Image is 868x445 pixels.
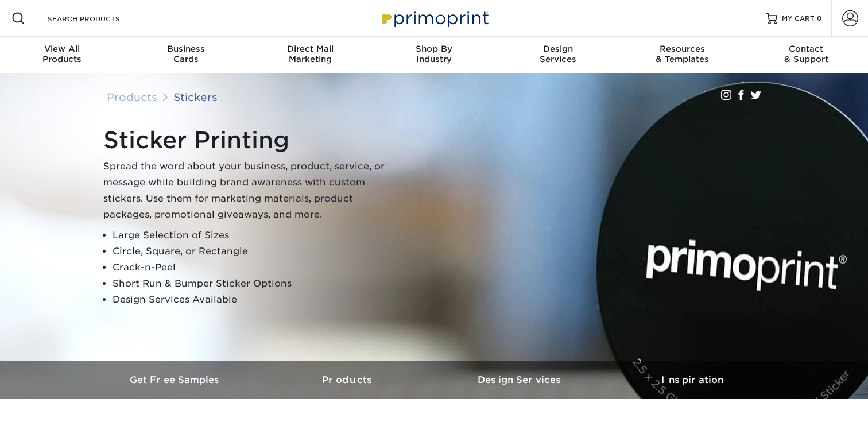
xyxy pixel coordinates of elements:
a: Design Services [434,361,606,399]
li: Design Services Available [113,292,390,308]
span: MY CART [782,14,815,24]
li: Crack-n-Peel [113,260,390,276]
a: Stickers [173,91,218,103]
h3: Inspiration [606,374,778,385]
a: Get Free Samples [90,361,262,399]
div: Industry [372,44,496,64]
h3: Products [262,374,434,385]
input: SEARCH PRODUCTS..... [46,11,158,25]
a: Resources& Templates [620,37,744,73]
div: Services [496,44,620,64]
span: Direct Mail [248,44,372,54]
img: Primoprint [377,6,491,30]
div: Marketing [248,44,372,64]
a: Contact& Support [744,37,868,73]
span: Design [496,44,620,54]
div: & Support [744,44,868,64]
li: Large Selection of Sizes [113,227,390,243]
span: Resources [620,44,744,54]
span: Business [124,44,248,54]
a: DesignServices [496,37,620,73]
li: Short Run & Bumper Sticker Options [113,276,390,292]
p: Spread the word about your business, product, service, or message while building brand awareness ... [103,158,390,223]
a: Products [107,91,157,103]
a: Inspiration [606,361,778,399]
div: Cards [124,44,248,64]
a: Products [262,361,434,399]
a: Direct MailMarketing [248,37,372,73]
span: 0 [817,14,822,22]
h1: Sticker Printing [103,126,390,154]
a: BusinessCards [124,37,248,73]
a: Shop ByIndustry [372,37,496,73]
span: Contact [744,44,868,54]
h3: Get Free Samples [90,374,262,385]
li: Circle, Square, or Rectangle [113,243,390,260]
div: & Templates [620,44,744,64]
span: Shop By [372,44,496,54]
h3: Design Services [434,374,606,385]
